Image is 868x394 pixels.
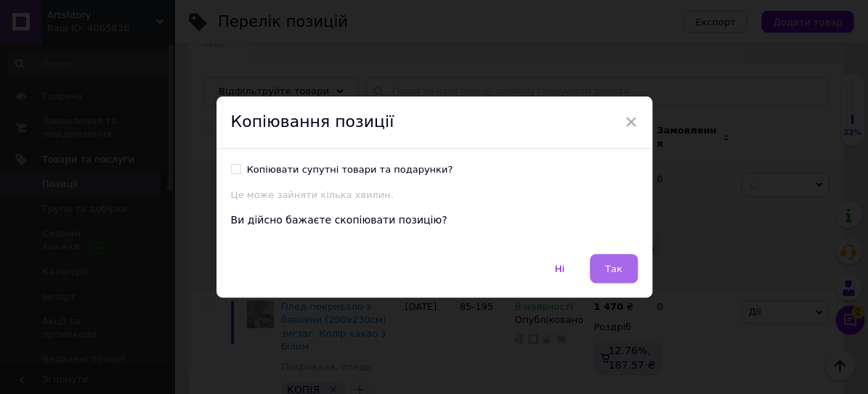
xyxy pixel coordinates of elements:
span: Копіювання позиції [231,112,394,131]
button: Ні [539,254,579,283]
div: Ви дійсно бажаєте скопіювати позицію? [231,213,638,228]
span: Так [605,263,622,274]
span: Ні [554,263,564,274]
button: Так [590,254,638,283]
span: × [625,110,638,134]
span: Це може зайняти кілька хвилин. [231,189,394,200]
div: Копіювати супутні товари та подарунки? [247,163,453,176]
